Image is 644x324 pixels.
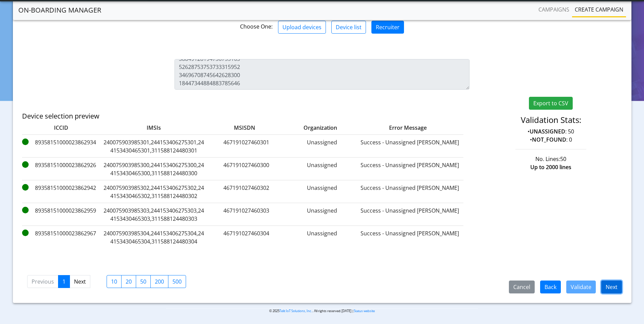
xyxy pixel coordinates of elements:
[207,161,286,177] label: 467191027460300
[136,275,151,288] label: 50
[560,155,566,163] span: 50
[354,309,375,313] a: Status website
[103,229,205,246] label: 240075903985304,244153406275304,244153430465304,311588124480304
[359,206,461,223] label: Success - Unassigned [PERSON_NAME]
[371,21,404,34] button: Recruiter
[536,3,572,16] a: Campaigns
[288,138,356,155] label: Unassigned
[480,127,622,136] p: • : 50
[345,124,447,132] label: Error Message
[22,124,100,132] label: ICCID
[22,184,100,200] label: 89358151000023862942
[288,184,356,200] label: Unassigned
[480,136,622,144] p: • : 0
[601,281,622,293] button: Next
[18,3,101,17] a: On-Boarding Manager
[22,138,100,155] label: 89358151000023862934
[359,161,461,177] label: Success - Unassigned [PERSON_NAME]
[480,115,622,125] h4: Validation Stats:
[359,229,461,246] label: Success - Unassigned [PERSON_NAME]
[121,275,136,288] label: 20
[103,184,205,200] label: 240075903985302,244153406275302,244153430465302,311588124480302
[22,206,100,223] label: 89358151000023862959
[103,161,205,177] label: 240075903985300,244153406275300,244153430465300,311588124480300
[475,163,627,171] div: Up to 2000 lines
[359,138,461,155] label: Success - Unassigned [PERSON_NAME]
[572,3,626,16] a: Create campaign
[22,112,422,120] h5: Device selection preview
[207,138,286,155] label: 467191027460301
[70,275,90,288] a: Next
[279,309,312,313] a: Telit IoT Solutions, Inc.
[288,229,356,246] label: Unassigned
[58,275,70,288] a: 1
[275,124,343,132] label: Organization
[566,281,596,293] button: Validate
[532,136,566,143] strong: NOT_FOUND
[359,184,461,200] label: Success - Unassigned [PERSON_NAME]
[207,184,286,200] label: 467191027460302
[540,281,561,293] button: Back
[166,308,478,313] p: © 2025 . All rights reserved.[DATE] |
[22,229,100,246] label: 89358151000023862967
[288,161,356,177] label: Unassigned
[150,275,168,288] label: 200
[168,275,186,288] label: 500
[103,138,205,155] label: 240075903985301,244153406275301,244153430465301,311588124480301
[22,161,100,177] label: 89358151000023862926
[278,21,326,34] button: Upload devices
[207,124,272,132] label: MSISDN
[103,124,205,132] label: IMSIs
[240,23,273,30] span: Choose One:
[288,206,356,223] label: Unassigned
[207,229,286,246] label: 467191027460304
[207,206,286,223] label: 467191027460303
[331,21,366,34] button: Device list
[509,281,535,293] button: Cancel
[530,128,565,135] strong: UNASSIGNED
[475,155,627,163] div: No. Lines:
[107,275,122,288] label: 10
[103,206,205,223] label: 240075903985303,244153406275303,244153430465303,311588124480303
[529,97,573,110] button: Export to CSV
